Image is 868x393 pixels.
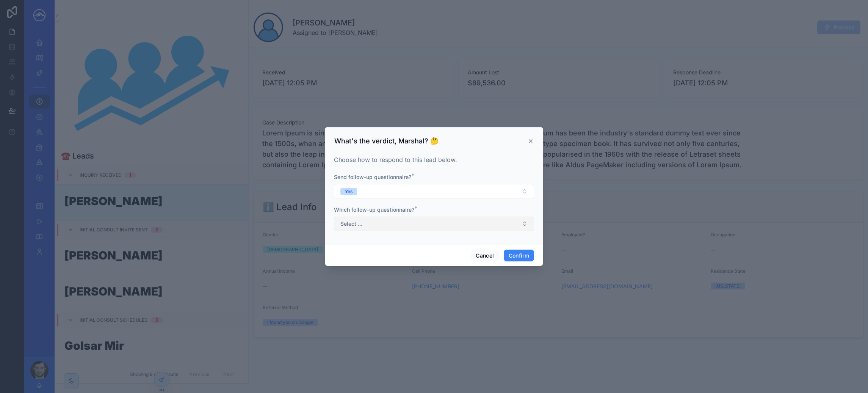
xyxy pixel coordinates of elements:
[504,250,534,262] button: Confirm
[334,217,534,231] button: Select Button
[334,137,439,146] h3: What's the verdict, Marshal? 🤔
[345,188,353,195] div: Yes
[334,184,534,198] button: Select Button
[334,174,411,180] span: Send follow-up questionnaire?
[340,220,362,228] span: Select ...
[334,206,414,213] span: Which follow-up questionnaire?
[334,156,457,163] span: Choose how to respond to this lead below.
[471,250,499,262] button: Cancel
